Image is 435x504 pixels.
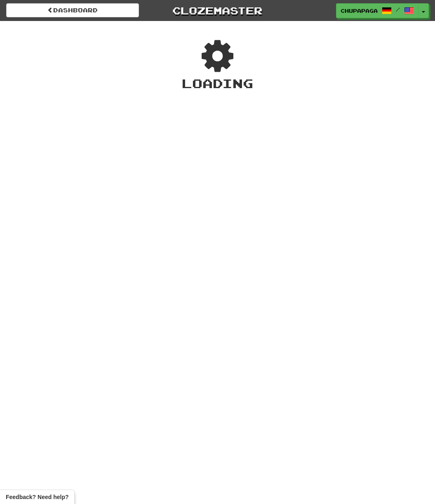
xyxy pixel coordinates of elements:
[396,7,400,12] span: /
[341,7,378,14] span: Chupapaga
[6,3,139,17] a: Dashboard
[151,3,284,18] a: Clozemaster
[6,493,68,501] span: Open feedback widget
[336,3,419,18] a: Chupapaga /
